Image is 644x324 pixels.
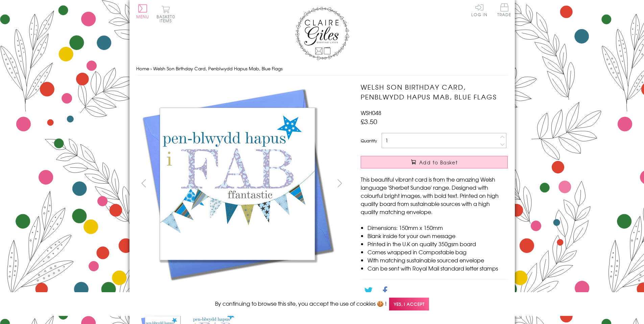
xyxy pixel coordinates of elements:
li: Dimensions: 150mm x 150mm [367,224,508,232]
button: next [332,176,347,191]
img: Welsh Son Birthday Card, Penblwydd Hapus Mab, Blue Flags [136,82,339,285]
li: Blank inside for your own message [367,232,508,240]
button: prev [136,176,151,191]
span: Trade [497,3,511,17]
button: Basket0 items [157,5,175,23]
a: Log In [471,3,487,17]
li: With matching sustainable sourced envelope [367,256,508,264]
button: Add to Basket [361,156,508,168]
li: Printed in the U.K on quality 350gsm board [367,240,508,248]
li: Can be sent with Royal Mail standard letter stamps [367,264,508,272]
label: Quantity [361,138,377,144]
span: Add to Basket [419,159,458,166]
span: › [150,65,152,72]
a: Home [136,65,149,72]
h1: Welsh Son Birthday Card, Penblwydd Hapus Mab, Blue Flags [361,82,508,102]
span: £3.50 [361,117,377,126]
span: Welsh Son Birthday Card, Penblwydd Hapus Mab, Blue Flags [153,65,283,72]
button: Menu [136,4,149,19]
span: 0 items [160,14,175,24]
span: WSH048 [361,109,381,117]
span: Yes, I accept [389,298,429,311]
a: Trade [497,3,511,18]
nav: breadcrumbs [136,62,508,76]
span: Menu [136,14,149,20]
li: Comes wrapped in Compostable bag [367,248,508,256]
p: This beautiful vibrant card is from the amazing Welsh language 'Sherbet Sundae' range. Designed w... [361,175,508,216]
img: Claire Giles Greetings Cards [295,7,349,60]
